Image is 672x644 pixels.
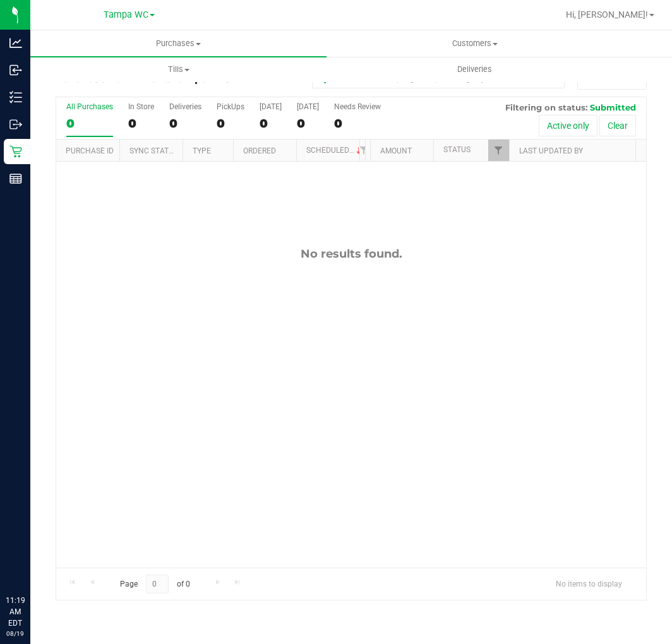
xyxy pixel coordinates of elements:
div: No results found. [56,247,646,261]
inline-svg: Reports [9,172,22,185]
p: 11:19 AM EDT [6,595,25,629]
span: Filtering on status: [505,102,587,112]
p: 08/19 [6,629,25,638]
button: Clear [599,115,636,136]
span: Tampa WC [104,9,148,20]
a: Filter [488,140,509,161]
div: 0 [128,116,154,131]
div: 0 [217,116,244,131]
a: Customers [327,30,623,57]
iframe: Resource center [13,543,51,581]
span: No items to display [546,575,632,593]
a: Scheduled [306,146,364,155]
div: [DATE] [297,102,319,111]
div: All Purchases [66,102,113,111]
a: Type [193,146,211,155]
div: PickUps [217,102,244,111]
div: 0 [334,116,381,131]
inline-svg: Outbound [9,118,22,131]
a: Purchase ID [66,146,114,155]
div: Needs Review [334,102,381,111]
div: Deliveries [169,102,201,111]
span: Hi, [PERSON_NAME]! [566,9,648,20]
span: Deliveries [440,64,509,75]
a: Tills [30,56,327,83]
div: 0 [66,116,113,131]
h3: Purchase Fulfillment: [56,73,253,85]
a: Last Updated By [519,146,583,155]
a: Ordered [243,146,276,155]
div: 0 [260,116,282,131]
a: Amount [380,146,412,155]
a: Filter [353,140,374,161]
inline-svg: Retail [9,145,22,158]
a: Status [443,145,471,154]
div: In Store [128,102,154,111]
span: Tills [31,64,326,75]
span: Page of 0 [109,575,200,594]
span: Purchases [30,38,327,49]
div: 0 [297,116,319,131]
inline-svg: Inbound [9,64,22,76]
inline-svg: Analytics [9,37,22,49]
span: Customers [327,38,622,49]
button: Active only [539,115,597,136]
a: Sync Status [129,146,178,155]
inline-svg: Inventory [9,91,22,104]
span: Submitted [590,102,636,112]
div: [DATE] [260,102,282,111]
div: 0 [169,116,201,131]
a: Deliveries [327,56,623,83]
a: Purchases [30,30,327,57]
